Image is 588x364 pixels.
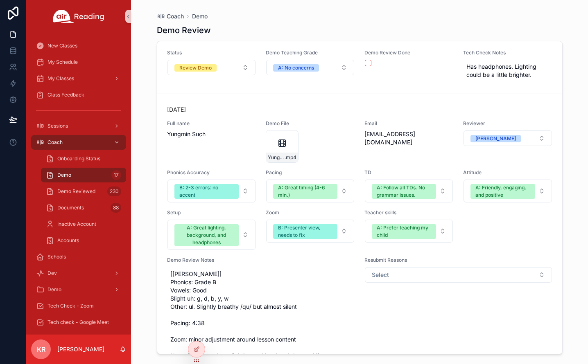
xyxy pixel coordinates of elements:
[47,75,74,82] span: My Classes
[167,169,256,176] span: Phonics Accuracy
[377,224,431,239] div: A: Prefer teaching my child
[47,319,109,326] span: Tech check - Google Meet
[47,270,57,276] span: Dev
[364,257,552,263] span: Resubmit Reasons
[179,224,234,246] div: A: Great lighting, background, and headphones
[57,172,71,178] span: Demo
[167,130,256,138] span: Yungmin Such
[475,135,516,142] div: [PERSON_NAME]
[364,49,453,56] span: Demo Review Done
[364,209,453,216] span: Teacher skills
[167,60,256,75] button: Select Button
[167,120,256,127] span: Full name
[179,64,212,72] div: Review Demo
[57,237,79,244] span: Accounts
[157,12,184,20] a: Coach
[463,120,552,127] span: Reviewer
[57,221,96,227] span: Inactive Account
[167,12,184,20] span: Coach
[464,180,552,202] button: Select Button
[192,12,208,20] a: Demo
[179,184,234,199] div: B: 2-3 errors: no accent
[285,154,296,161] span: .mp4
[111,170,121,180] div: 17
[157,25,211,36] h1: Demo Review
[57,345,104,353] p: [PERSON_NAME]
[41,168,126,182] a: Demo17
[174,223,239,246] button: Unselect A_GREAT_LIGHTING_BACKGROUND_AND_HEADPHONES
[364,130,453,146] span: [EMAIL_ADDRESS][DOMAIN_NAME]
[47,59,78,65] span: My Schedule
[41,217,126,231] a: Inactive Account
[31,119,126,133] a: Sessions
[47,254,66,260] span: Schools
[268,154,285,161] span: Yungmin(Meena)-Suh-Demo
[31,282,126,297] a: Demo
[372,271,389,279] span: Select
[47,303,94,309] span: Tech Check - Zoom
[41,151,126,166] a: Onboarding Status
[365,267,552,283] button: Select Button
[365,220,453,243] button: Select Button
[266,169,355,176] span: Pacing
[41,184,126,199] a: Demo Reviewed230
[463,49,552,56] span: Tech Check Notes
[377,184,431,199] div: A: Follow all TDs. No grammar issues.
[107,186,121,196] div: 230
[31,315,126,330] a: Tech check - Google Meet
[41,233,126,248] a: Accounts
[364,169,453,176] span: TD
[31,38,126,53] a: New Classes
[167,257,355,263] span: Demo Review Notes
[167,49,256,56] span: Status
[278,224,332,239] div: B: Presenter view, needs to fix
[26,33,131,335] div: scrollable content
[266,49,355,56] span: Demo Teaching Grade
[266,209,355,216] span: Zoom
[463,169,552,176] span: Attitude
[47,286,61,293] span: Demo
[47,92,84,98] span: Class Feedback
[167,106,186,114] p: [DATE]
[31,88,126,102] a: Class Feedback
[47,123,68,129] span: Sessions
[57,188,95,195] span: Demo Reviewed
[31,55,126,70] a: My Schedule
[464,130,552,146] button: Select Button
[53,10,104,23] img: App logo
[31,299,126,313] a: Tech Check - Zoom
[278,184,332,199] div: A: Great timing (4-6 min.)
[31,249,126,264] a: Schools
[475,184,530,199] div: A: Friendly, engaging, and positive
[364,120,453,127] span: Email
[57,204,84,211] span: Documents
[167,209,256,216] span: Setup
[31,71,126,86] a: My Classes
[41,200,126,215] a: Documents88
[266,180,354,202] button: Select Button
[47,43,77,49] span: New Classes
[167,180,256,202] button: Select Button
[57,155,100,162] span: Onboarding Status
[37,344,45,354] span: KR
[278,64,314,72] div: A: No concerns
[365,180,453,202] button: Select Button
[47,139,63,146] span: Coach
[466,63,549,79] span: Has headphones. Lighting could be a little brighter.
[31,135,126,150] a: Coach
[31,266,126,281] a: Dev
[266,120,355,127] span: Demo File
[266,220,354,243] button: Select Button
[167,220,256,250] button: Select Button
[266,60,354,75] button: Select Button
[111,203,121,213] div: 88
